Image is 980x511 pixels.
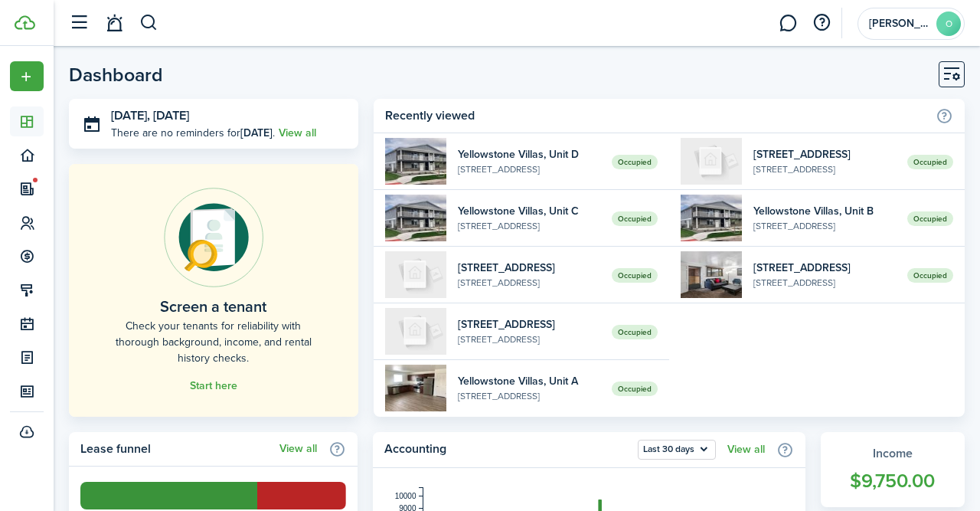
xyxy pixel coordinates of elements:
[753,276,896,290] widget-list-item-description: [STREET_ADDRESS]
[638,440,716,460] button: Open menu
[80,440,272,458] home-widget-title: Lease funnel
[240,125,273,141] b: [DATE]
[638,440,716,460] button: Last 30 days
[612,268,658,283] span: Occupied
[612,155,658,169] span: Occupied
[753,260,896,276] widget-list-item-title: [STREET_ADDRESS]
[100,4,129,43] a: Notifications
[385,106,928,125] home-widget-title: Recently viewed
[753,203,896,219] widget-list-item-title: Yellowstone Villas, Unit B
[384,440,630,460] home-widget-title: Accounting
[385,138,446,185] img: D
[936,11,961,36] avatar-text: O
[939,61,965,87] button: Customise
[15,15,35,30] img: TenantCloud
[458,219,600,233] widget-list-item-description: [STREET_ADDRESS]
[681,251,742,298] img: 1
[612,325,658,339] span: Occupied
[773,4,802,43] a: Messaging
[907,211,953,226] span: Occupied
[869,18,930,29] span: Omar
[69,65,163,84] header-page-title: Dashboard
[836,467,949,496] widget-stats-count: $9,750.00
[111,125,275,141] p: There are no reminders for .
[458,260,600,276] widget-list-item-title: [STREET_ADDRESS]
[907,268,953,283] span: Occupied
[10,61,44,91] button: Open menu
[385,195,446,241] img: C
[279,125,316,141] a: View all
[385,251,446,298] img: 2
[458,203,600,219] widget-list-item-title: Yellowstone Villas, Unit C
[385,308,446,355] img: 3
[139,10,158,36] button: Search
[753,219,896,233] widget-list-item-description: [STREET_ADDRESS]
[458,389,600,403] widget-list-item-description: [STREET_ADDRESS]
[681,138,742,185] img: 4
[612,382,658,396] span: Occupied
[458,316,600,332] widget-list-item-title: [STREET_ADDRESS]
[727,444,765,456] a: View all
[836,444,949,463] widget-stats-title: Income
[394,492,416,500] tspan: 10000
[458,146,600,162] widget-list-item-title: Yellowstone Villas, Unit D
[753,146,896,162] widget-list-item-title: [STREET_ADDRESS]
[907,155,953,169] span: Occupied
[458,373,600,389] widget-list-item-title: Yellowstone Villas, Unit A
[458,276,600,290] widget-list-item-description: [STREET_ADDRESS]
[808,10,835,36] button: Open resource center
[753,162,896,176] widget-list-item-description: [STREET_ADDRESS]
[821,432,965,507] a: Income$9,750.00
[279,443,317,455] a: View all
[681,195,742,241] img: B
[64,8,93,38] button: Open sidebar
[458,332,600,346] widget-list-item-description: [STREET_ADDRESS]
[385,365,446,411] img: A
[164,188,263,287] img: Online payments
[111,106,347,126] h3: [DATE], [DATE]
[458,162,600,176] widget-list-item-description: [STREET_ADDRESS]
[612,211,658,226] span: Occupied
[190,380,237,392] a: Start here
[103,318,324,366] home-placeholder-description: Check your tenants for reliability with thorough background, income, and rental history checks.
[160,295,266,318] home-placeholder-title: Screen a tenant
